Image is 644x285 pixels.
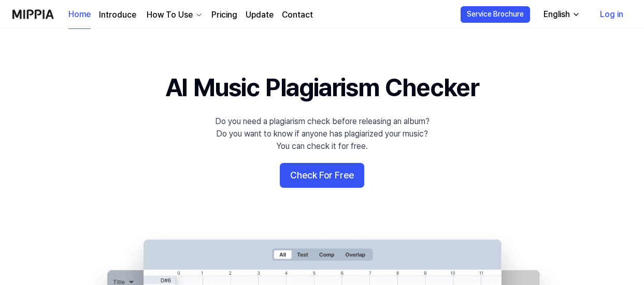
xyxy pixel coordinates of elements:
[145,9,203,21] button: How To Use
[99,9,136,21] a: Introduce
[246,9,274,21] a: Update
[541,8,572,21] div: English
[145,9,195,21] div: How To Use
[211,9,237,21] a: Pricing
[68,1,91,29] a: Home
[280,163,364,188] button: Check For Free
[165,70,479,105] h1: AI Music Plagiarism Checker
[282,9,313,21] a: Contact
[461,6,530,23] button: Service Brochure
[535,4,586,25] button: English
[215,115,430,153] div: Do you need a plagiarism check before releasing an album? Do you want to know if anyone has plagi...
